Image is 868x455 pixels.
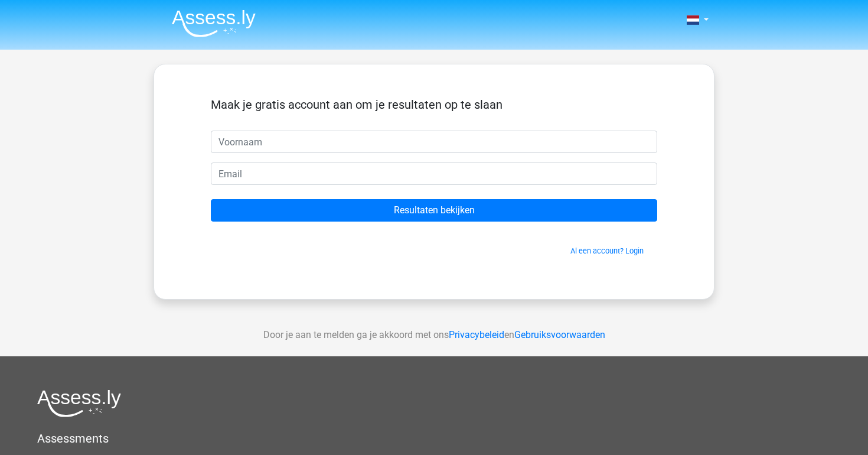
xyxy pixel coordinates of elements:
img: Assessly logo [37,389,121,417]
img: Assessly [172,9,256,37]
h5: Maak je gratis account aan om je resultaten op te slaan [211,97,657,112]
a: Al een account? Login [570,246,644,255]
input: Resultaten bekijken [211,199,657,222]
input: Voornaam [211,131,657,153]
input: Email [211,162,657,185]
a: Privacybeleid [449,329,504,340]
a: Gebruiksvoorwaarden [514,329,605,340]
h5: Assessments [37,431,831,446]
